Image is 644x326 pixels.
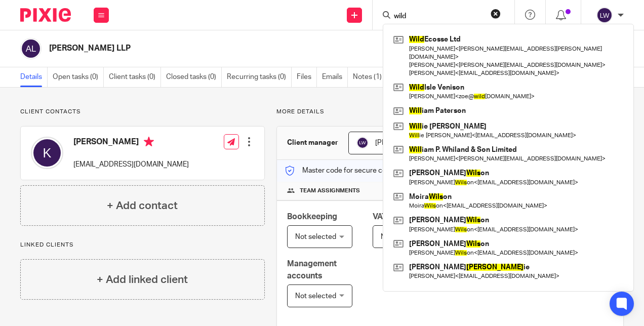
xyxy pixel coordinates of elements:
[287,213,337,221] span: Bookkeeping
[73,137,189,149] h4: [PERSON_NAME]
[285,166,459,176] p: Master code for secure communications and files
[97,272,188,288] h4: + Add linked client
[49,43,398,54] h2: [PERSON_NAME] LLP
[295,293,336,300] span: Not selected
[20,38,42,59] img: svg%3E
[491,9,501,19] button: Clear
[144,137,154,147] i: Primary
[287,260,337,279] span: Management accounts
[276,108,624,116] p: More details
[20,241,265,249] p: Linked clients
[287,138,338,148] h3: Client manager
[53,67,104,87] a: Open tasks (0)
[375,139,431,146] span: [PERSON_NAME]
[353,67,387,87] a: Notes (1)
[107,198,178,214] h4: + Add contact
[31,137,63,169] img: svg%3E
[166,67,222,87] a: Closed tasks (0)
[20,108,265,116] p: Client contacts
[109,67,161,87] a: Client tasks (0)
[295,233,336,240] span: Not selected
[373,213,387,221] span: VAT
[393,12,484,21] input: Search
[73,159,189,170] p: [EMAIL_ADDRESS][DOMAIN_NAME]
[300,187,360,195] span: Team assignments
[20,67,48,87] a: Details
[227,67,292,87] a: Recurring tasks (0)
[596,7,613,23] img: svg%3E
[381,233,422,240] span: Not selected
[322,67,348,87] a: Emails
[356,137,369,149] img: svg%3E
[20,8,71,22] img: Pixie
[297,67,317,87] a: Files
